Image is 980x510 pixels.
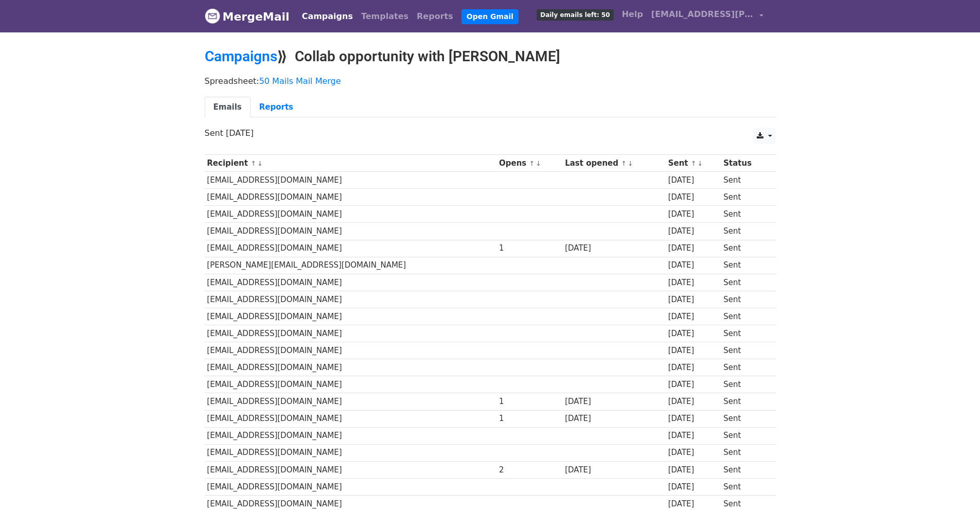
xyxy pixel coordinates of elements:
div: [DATE] [565,413,663,425]
td: [EMAIL_ADDRESS][DOMAIN_NAME] [205,461,497,478]
div: 1 [499,396,560,408]
a: Campaigns [298,6,357,27]
div: [DATE] [668,311,719,323]
td: Sent [721,172,768,189]
td: [EMAIL_ADDRESS][DOMAIN_NAME] [205,376,497,393]
div: [DATE] [668,225,719,237]
td: Sent [721,444,768,461]
p: Sent [DATE] [205,128,776,138]
td: Sent [721,308,768,325]
td: Sent [721,342,768,359]
td: Sent [721,478,768,495]
td: [EMAIL_ADDRESS][DOMAIN_NAME] [205,206,497,223]
div: 1 [499,413,560,425]
div: [DATE] [668,447,719,459]
div: [DATE] [668,328,719,340]
a: ↑ [529,160,534,167]
img: MergeMail logo [205,8,220,24]
td: [EMAIL_ADDRESS][DOMAIN_NAME] [205,189,497,206]
div: [DATE] [668,294,719,306]
td: Sent [721,274,768,291]
td: Sent [721,223,768,240]
a: ↑ [251,160,256,167]
a: Help [618,4,647,25]
div: [DATE] [668,208,719,220]
td: Sent [721,410,768,427]
td: [EMAIL_ADDRESS][DOMAIN_NAME] [205,308,497,325]
a: Open Gmail [461,9,519,24]
div: [DATE] [668,464,719,476]
td: Sent [721,206,768,223]
a: Daily emails left: 50 [532,4,617,25]
div: [DATE] [668,362,719,374]
div: 1 [499,242,560,254]
a: Reports [413,6,457,27]
a: ↑ [691,160,697,167]
a: Reports [251,97,302,118]
td: [EMAIL_ADDRESS][DOMAIN_NAME] [205,342,497,359]
div: [DATE] [668,345,719,357]
td: [PERSON_NAME][EMAIL_ADDRESS][DOMAIN_NAME] [205,257,497,274]
div: [DATE] [668,413,719,425]
td: [EMAIL_ADDRESS][DOMAIN_NAME] [205,478,497,495]
td: [EMAIL_ADDRESS][DOMAIN_NAME] [205,172,497,189]
div: [DATE] [668,379,719,391]
a: ↓ [257,160,263,167]
a: MergeMail [205,6,290,27]
th: Sent [666,155,721,172]
div: [DATE] [668,277,719,289]
td: [EMAIL_ADDRESS][DOMAIN_NAME] [205,325,497,342]
p: Spreadsheet: [205,76,776,86]
td: [EMAIL_ADDRESS][DOMAIN_NAME] [205,240,497,257]
div: [DATE] [668,498,719,510]
td: [EMAIL_ADDRESS][DOMAIN_NAME] [205,393,497,410]
th: Opens [496,155,562,172]
a: ↓ [536,160,541,167]
span: Daily emails left: 50 [537,9,613,21]
div: [DATE] [668,430,719,442]
th: Recipient [205,155,497,172]
td: [EMAIL_ADDRESS][DOMAIN_NAME] [205,274,497,291]
a: [EMAIL_ADDRESS][PERSON_NAME][DOMAIN_NAME] [647,4,768,28]
a: ↓ [628,160,633,167]
td: Sent [721,240,768,257]
div: [DATE] [668,191,719,203]
div: [DATE] [668,259,719,271]
div: [DATE] [565,242,663,254]
div: [DATE] [668,174,719,186]
td: Sent [721,359,768,376]
div: [DATE] [565,464,663,476]
td: Sent [721,461,768,478]
td: [EMAIL_ADDRESS][DOMAIN_NAME] [205,444,497,461]
div: [DATE] [565,396,663,408]
a: Campaigns [205,48,277,65]
div: [DATE] [668,396,719,408]
td: [EMAIL_ADDRESS][DOMAIN_NAME] [205,427,497,444]
th: Last opened [562,155,666,172]
div: 2 [499,464,560,476]
td: [EMAIL_ADDRESS][DOMAIN_NAME] [205,359,497,376]
div: [DATE] [668,481,719,493]
th: Status [721,155,768,172]
span: [EMAIL_ADDRESS][PERSON_NAME][DOMAIN_NAME] [651,8,754,21]
td: [EMAIL_ADDRESS][DOMAIN_NAME] [205,291,497,308]
td: Sent [721,189,768,206]
td: Sent [721,291,768,308]
td: Sent [721,376,768,393]
td: Sent [721,427,768,444]
h2: ⟫ Collab opportunity with [PERSON_NAME] [205,48,776,65]
a: Emails [205,97,251,118]
a: 50 Mails Mail Merge [259,76,341,86]
td: [EMAIL_ADDRESS][DOMAIN_NAME] [205,223,497,240]
td: Sent [721,325,768,342]
a: ↑ [621,160,627,167]
div: [DATE] [668,242,719,254]
td: Sent [721,393,768,410]
a: ↓ [698,160,703,167]
a: Templates [357,6,413,27]
td: Sent [721,257,768,274]
td: [EMAIL_ADDRESS][DOMAIN_NAME] [205,410,497,427]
